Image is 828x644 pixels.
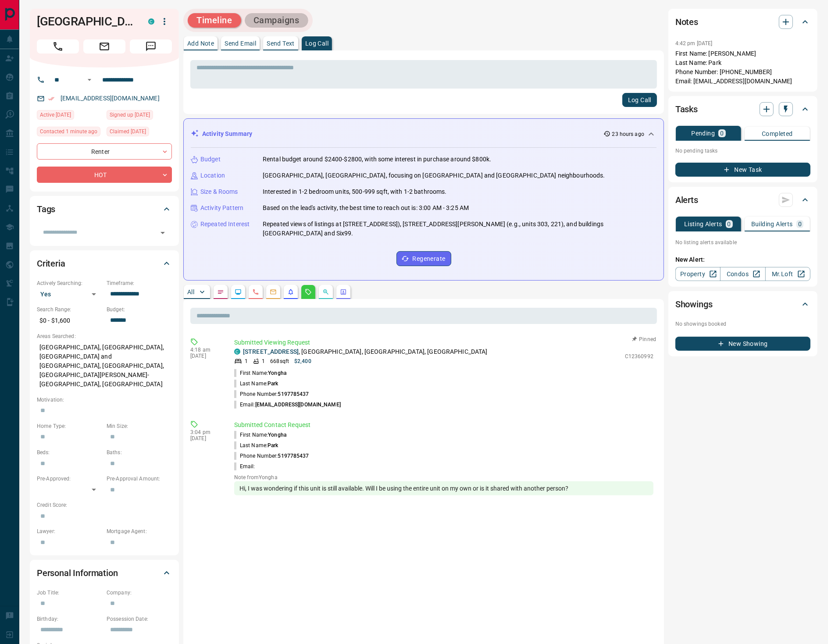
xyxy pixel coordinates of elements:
[217,288,224,295] svg: Notes
[305,288,312,295] svg: Requests
[243,347,488,356] p: , [GEOGRAPHIC_DATA], [GEOGRAPHIC_DATA], [GEOGRAPHIC_DATA]
[37,422,102,430] p: Home Type:
[37,253,172,274] div: Criteria
[322,288,329,295] svg: Opportunities
[107,306,172,313] p: Budget:
[263,171,605,180] p: [GEOGRAPHIC_DATA], [GEOGRAPHIC_DATA], focusing on [GEOGRAPHIC_DATA] and [GEOGRAPHIC_DATA] neighbo...
[798,221,802,227] p: 0
[691,130,715,136] p: Pending
[765,267,810,281] a: Mr.Loft
[632,335,657,343] button: Pinned
[234,380,278,388] p: Last Name:
[200,187,238,196] p: Size & Rooms
[37,110,102,122] div: Thu Sep 11 2025
[675,297,713,311] h2: Showings
[675,193,698,207] h2: Alerts
[720,130,724,136] p: 0
[625,352,653,360] p: C12360992
[622,93,657,107] button: Log Call
[305,40,328,46] p: Log Call
[61,95,160,102] a: [EMAIL_ADDRESS][DOMAIN_NAME]
[37,14,135,28] h1: [GEOGRAPHIC_DATA]
[37,396,172,404] p: Motivation:
[107,615,172,623] p: Possession Date:
[37,256,65,270] h2: Criteria
[37,306,102,313] p: Search Range:
[762,131,793,137] p: Completed
[200,171,225,180] p: Location
[268,381,278,387] span: Park
[37,287,102,301] div: Yes
[340,288,347,295] svg: Agent Actions
[37,279,102,287] p: Actively Searching:
[234,390,309,398] p: Phone Number:
[234,369,286,377] p: First Name:
[675,11,810,32] div: Notes
[37,199,172,220] div: Tags
[40,127,97,136] span: Contacted 1 minute ago
[107,127,172,139] div: Wed Sep 09 2020
[751,221,793,227] p: Building Alerts
[107,589,172,597] p: Company:
[190,347,221,353] p: 4:18 am
[234,431,286,439] p: First Name:
[675,144,810,157] p: No pending tasks
[107,527,172,535] p: Mortgage Agent:
[675,99,810,120] div: Tasks
[278,453,309,459] span: 5197785437
[728,221,731,227] p: 0
[294,357,311,365] p: $2,400
[48,96,54,102] svg: Email Verified
[267,40,295,46] p: Send Text
[263,203,469,213] p: Based on the lead's activity, the best time to reach out is: 3:00 AM - 3:25 AM
[37,127,102,139] div: Fri Sep 12 2025
[675,337,810,351] button: New Showing
[243,348,299,355] a: [STREET_ADDRESS]
[188,13,241,28] button: Timeline
[37,332,172,340] p: Areas Searched:
[200,220,250,229] p: Repeated Interest
[187,289,194,295] p: All
[268,370,286,376] span: Yongha
[190,435,221,441] p: [DATE]
[200,203,243,213] p: Activity Pattern
[107,279,172,287] p: Timeframe:
[245,13,308,28] button: Campaigns
[675,15,698,29] h2: Notes
[612,130,644,138] p: 23 hours ago
[107,475,172,483] p: Pre-Approval Amount:
[396,251,451,266] button: Regenerate
[268,442,278,448] span: Park
[110,110,150,119] span: Signed up [DATE]
[191,126,657,142] div: Activity Summary23 hours ago
[675,238,810,246] p: No listing alerts available
[84,75,95,85] button: Open
[675,163,810,177] button: New Task
[287,288,294,295] svg: Listing Alerts
[202,129,252,139] p: Activity Summary
[235,288,242,295] svg: Lead Browsing Activity
[187,40,214,46] p: Add Note
[675,320,810,328] p: No showings booked
[234,474,653,480] p: Note from Yongha
[148,18,154,25] div: condos.ca
[268,432,286,438] span: Yongha
[675,102,698,116] h2: Tasks
[234,420,653,430] p: Submitted Contact Request
[234,401,341,409] p: Email:
[37,313,102,328] p: $0 - $1,600
[37,167,172,183] div: HOT
[252,288,259,295] svg: Calls
[107,448,172,456] p: Baths:
[255,402,341,408] span: [EMAIL_ADDRESS][DOMAIN_NAME]
[262,357,265,365] p: 1
[130,39,172,53] span: Message
[234,481,653,495] div: Hi, I was wondering if this unit is still available. Will I be using the entire unit on my own or...
[37,615,102,623] p: Birthday:
[40,110,71,119] span: Active [DATE]
[234,338,653,347] p: Submitted Viewing Request
[720,267,765,281] a: Condos
[110,127,146,136] span: Claimed [DATE]
[263,187,447,196] p: Interested in 1-2 bedroom units, 500-999 sqft, with 1-2 bathrooms.
[37,39,79,53] span: Call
